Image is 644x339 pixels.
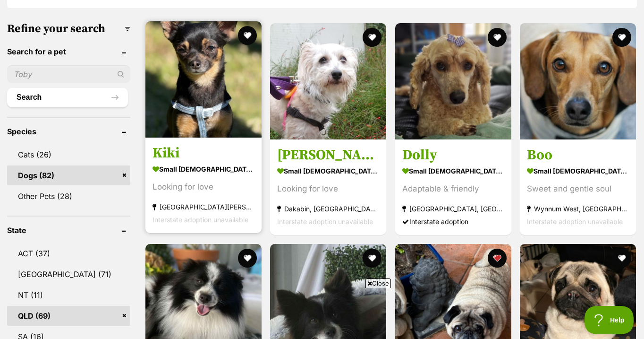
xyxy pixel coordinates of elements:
[277,202,379,215] strong: Dakabin, [GEOGRAPHIC_DATA]
[7,264,130,284] a: [GEOGRAPHIC_DATA] (71)
[7,226,130,235] header: State
[487,249,506,268] button: favourite
[7,88,128,107] button: Search
[402,183,504,195] div: Adaptable & friendly
[7,22,130,35] h3: Refine your search
[145,21,262,138] img: Kiki - Chihuahua Dog
[7,165,130,185] a: Dogs (82)
[277,146,379,164] h3: [PERSON_NAME]
[612,249,631,268] button: favourite
[7,127,130,136] header: Species
[7,65,130,83] input: Toby
[237,26,256,45] button: favourite
[277,164,379,178] strong: small [DEMOGRAPHIC_DATA] Dog
[153,144,254,162] h3: Kiki
[270,139,386,235] a: [PERSON_NAME] small [DEMOGRAPHIC_DATA] Dog Looking for love Dakabin, [GEOGRAPHIC_DATA] Interstate...
[363,28,381,47] button: favourite
[527,202,629,215] strong: Wynnum West, [GEOGRAPHIC_DATA]
[7,306,130,326] a: QLD (69)
[7,47,130,56] header: Search for a pet
[145,137,262,233] a: Kiki small [DEMOGRAPHIC_DATA] Dog Looking for love [GEOGRAPHIC_DATA][PERSON_NAME], [GEOGRAPHIC_DA...
[527,217,623,226] span: Interstate adoption unavailable
[153,216,248,224] span: Interstate adoption unavailable
[277,183,379,195] div: Looking for love
[153,181,254,193] div: Looking for love
[7,186,130,206] a: Other Pets (28)
[527,183,629,195] div: Sweet and gentle soul
[585,306,635,334] iframe: Help Scout Beacon - Open
[7,243,130,263] a: ACT (37)
[402,202,504,215] strong: [GEOGRAPHIC_DATA], [GEOGRAPHIC_DATA]
[520,23,636,139] img: Boo - Dachshund (Miniature Smooth Haired) Dog
[365,278,391,288] span: Close
[153,200,254,213] strong: [GEOGRAPHIC_DATA][PERSON_NAME], [GEOGRAPHIC_DATA]
[402,215,504,228] div: Interstate adoption
[363,249,381,268] button: favourite
[150,292,494,334] iframe: Advertisement
[520,139,636,235] a: Boo small [DEMOGRAPHIC_DATA] Dog Sweet and gentle soul Wynnum West, [GEOGRAPHIC_DATA] Interstate ...
[402,146,504,164] h3: Dolly
[270,23,386,139] img: Molly - Australian Silky Terrier Dog
[153,162,254,176] strong: small [DEMOGRAPHIC_DATA] Dog
[7,145,130,165] a: Cats (26)
[237,249,256,268] button: favourite
[527,146,629,164] h3: Boo
[612,28,631,47] button: favourite
[7,285,130,305] a: NT (11)
[277,217,373,226] span: Interstate adoption unavailable
[402,164,504,178] strong: small [DEMOGRAPHIC_DATA] Dog
[487,28,506,47] button: favourite
[527,164,629,178] strong: small [DEMOGRAPHIC_DATA] Dog
[395,139,511,235] a: Dolly small [DEMOGRAPHIC_DATA] Dog Adaptable & friendly [GEOGRAPHIC_DATA], [GEOGRAPHIC_DATA] Inte...
[395,23,511,139] img: Dolly - Poodle (Miniature) Dog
